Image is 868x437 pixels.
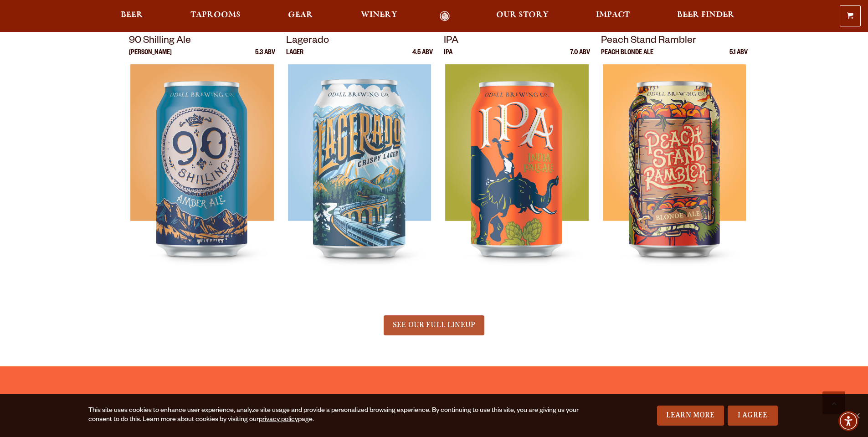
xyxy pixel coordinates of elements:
a: SEE OUR FULL LINEUP [384,315,484,335]
a: Learn More [657,406,724,426]
a: privacy policy [259,416,298,424]
a: Lagerado Lager 4.5 ABV Lagerado Lagerado [286,33,433,292]
img: Peach Stand Rambler [603,64,746,292]
p: [PERSON_NAME] [129,50,172,64]
a: Impact [590,11,636,21]
p: 90 Shilling Ale [129,33,276,50]
a: I Agree [728,406,778,426]
a: Beer Finder [671,11,740,21]
img: 90 Shilling Ale [130,64,273,292]
span: Taprooms [190,11,241,19]
a: IPA IPA 7.0 ABV IPA IPA [444,33,591,292]
p: Peach Stand Rambler [601,33,748,50]
a: Odell Home [428,11,462,21]
img: IPA [445,64,588,292]
a: Taprooms [185,11,247,21]
p: 4.5 ABV [412,50,433,64]
p: 5.3 ABV [255,50,275,64]
span: SEE OUR FULL LINEUP [393,321,475,329]
p: 5.1 ABV [729,50,748,64]
a: Scroll to top [822,391,845,414]
a: 90 Shilling Ale [PERSON_NAME] 5.3 ABV 90 Shilling Ale 90 Shilling Ale [129,33,276,292]
span: Winery [361,11,397,19]
div: Accessibility Menu [838,411,858,431]
a: Winery [355,11,403,21]
span: Beer Finder [677,11,734,19]
p: Lagerado [286,33,433,50]
p: Peach Blonde Ale [601,50,653,64]
span: Gear [288,11,313,19]
span: Impact [596,11,630,19]
span: Our Story [496,11,549,19]
p: 7.0 ABV [570,50,590,64]
a: Peach Stand Rambler Peach Blonde Ale 5.1 ABV Peach Stand Rambler Peach Stand Rambler [601,33,748,292]
div: This site uses cookies to enhance user experience, analyze site usage and provide a personalized ... [88,406,582,425]
p: IPA [444,50,452,64]
span: Beer [121,11,143,19]
a: Gear [282,11,319,21]
p: IPA [444,33,591,50]
a: Beer [115,11,149,21]
a: Our Story [490,11,555,21]
img: Lagerado [288,64,431,292]
p: Lager [286,50,303,64]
